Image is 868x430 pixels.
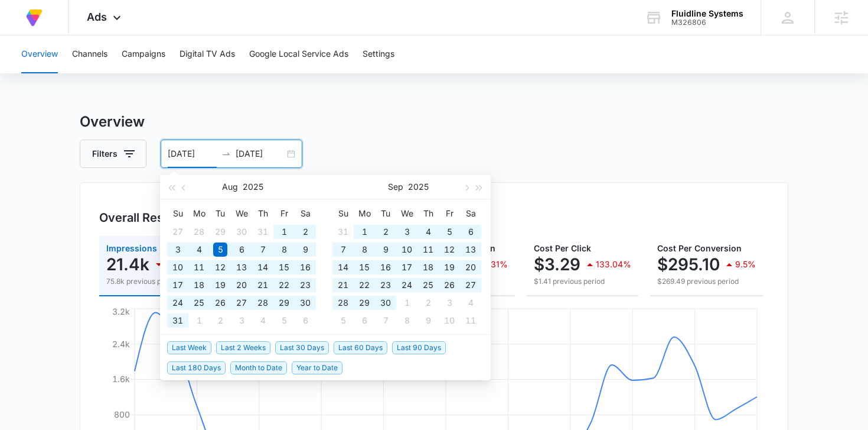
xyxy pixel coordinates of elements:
[167,223,188,241] td: 2025-07-27
[188,223,210,241] td: 2025-07-28
[167,294,188,312] td: 2025-08-24
[231,223,252,241] td: 2025-07-30
[388,175,403,199] button: Sep
[213,260,227,274] div: 12
[236,147,285,160] input: End date
[439,276,460,294] td: 2025-09-26
[439,204,460,223] th: Fr
[375,241,396,258] td: 2025-09-09
[277,296,291,310] div: 29
[357,278,371,292] div: 22
[234,260,249,274] div: 13
[222,175,238,199] button: Aug
[439,312,460,329] td: 2025-10-10
[167,276,188,294] td: 2025-08-17
[231,312,252,329] td: 2025-09-03
[167,341,211,354] span: Last Week
[192,225,206,239] div: 28
[375,276,396,294] td: 2025-09-23
[231,241,252,258] td: 2025-08-06
[363,35,394,73] button: Settings
[596,260,631,269] p: 133.04%
[357,296,371,310] div: 29
[277,260,291,274] div: 15
[295,258,316,276] td: 2025-08-16
[460,241,481,258] td: 2025-09-13
[171,296,185,310] div: 24
[231,258,252,276] td: 2025-08-13
[234,243,249,257] div: 6
[295,312,316,329] td: 2025-09-06
[210,223,231,241] td: 2025-07-29
[396,276,417,294] td: 2025-09-24
[378,313,393,328] div: 7
[396,312,417,329] td: 2025-10-08
[188,276,210,294] td: 2025-08-18
[396,294,417,312] td: 2025-10-01
[396,258,417,276] td: 2025-09-17
[213,225,227,239] div: 29
[210,241,231,258] td: 2025-08-05
[221,149,231,159] span: to
[332,223,354,241] td: 2025-08-31
[252,276,273,294] td: 2025-08-21
[439,241,460,258] td: 2025-09-12
[234,225,249,239] div: 30
[167,204,188,223] th: Su
[249,35,348,73] button: Google Local Service Ads
[735,260,756,269] p: 9.5%
[192,313,206,328] div: 1
[421,243,435,257] div: 11
[534,243,591,253] span: Cost Per Click
[332,241,354,258] td: 2025-09-07
[273,223,295,241] td: 2025-08-01
[213,313,227,328] div: 2
[118,69,127,78] img: tab_keywords_by_traffic_grey.svg
[336,243,350,257] div: 7
[33,19,58,28] div: v 4.0.25
[464,313,478,328] div: 11
[332,312,354,329] td: 2025-10-05
[273,294,295,312] td: 2025-08-29
[378,260,393,274] div: 16
[32,69,41,78] img: tab_domain_overview_orange.svg
[277,225,291,239] div: 1
[213,278,227,292] div: 19
[354,241,375,258] td: 2025-09-08
[357,225,371,239] div: 1
[234,278,249,292] div: 20
[460,312,481,329] td: 2025-10-11
[336,225,350,239] div: 31
[252,312,273,329] td: 2025-09-04
[336,296,350,310] div: 28
[421,313,435,328] div: 9
[277,313,291,328] div: 5
[534,276,631,287] p: $1.41 previous period
[332,276,354,294] td: 2025-09-21
[112,306,130,316] tspan: 3.2k
[336,260,350,274] div: 14
[464,278,478,292] div: 27
[252,241,273,258] td: 2025-08-07
[400,260,414,274] div: 17
[332,204,354,223] th: Su
[231,294,252,312] td: 2025-08-27
[171,278,185,292] div: 17
[210,294,231,312] td: 2025-08-26
[354,223,375,241] td: 2025-09-01
[171,313,185,328] div: 31
[332,294,354,312] td: 2025-09-28
[464,260,478,274] div: 20
[21,35,58,73] button: Overview
[671,9,743,18] div: account name
[417,258,439,276] td: 2025-09-18
[252,294,273,312] td: 2025-08-28
[417,204,439,223] th: Th
[298,296,312,310] div: 30
[210,312,231,329] td: 2025-09-02
[354,204,375,223] th: Mo
[417,241,439,258] td: 2025-09-11
[273,258,295,276] td: 2025-08-15
[80,111,788,132] h3: Overview
[421,296,435,310] div: 2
